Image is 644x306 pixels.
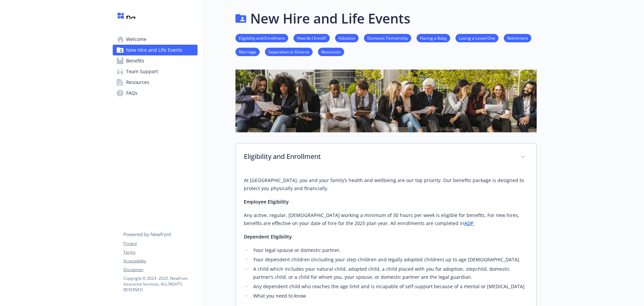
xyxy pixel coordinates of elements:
strong: Dependent Eligibility [244,233,292,240]
span: Welcome [126,34,147,45]
img: new hire page banner [235,70,537,132]
a: Marriage [235,48,260,55]
a: Resources [318,48,344,55]
a: Disclaimer [123,267,197,273]
a: Resources [113,77,198,88]
strong: Employee Eligibility [244,199,289,205]
a: Terms [123,249,197,255]
a: Losing a Loved One [455,35,498,41]
li: Any dependent child who reaches the age limit and is incapable of self-support because of a menta... [251,282,528,291]
a: Team Support [113,66,198,77]
span: Resources [126,77,149,88]
a: Eligibility and Enrollment [235,35,288,41]
h1: New Hire and Life Events [250,8,410,29]
li: What you need to know [251,292,528,300]
li: Your dependent children (including your step-children and legally adopted children) up to age [DE... [251,256,528,264]
a: New Hire and Life Events [113,45,198,55]
span: Team Support [126,66,158,77]
p: Any active, regular, [DEMOGRAPHIC_DATA] working a minimum of 30 hours per week is eligible for be... [244,211,528,227]
a: ADP [464,220,474,226]
a: Privacy [123,241,197,247]
li: Your legal spouse or domestic partner, [251,246,528,254]
li: A child which includes your natural child, adopted child, a child placed with you for adoption, s... [251,265,528,281]
a: Adoption [335,35,359,41]
p: Copyright © 2024 - 2025 , Newfront Insurance Services, ALL RIGHTS RESERVED [123,275,197,293]
a: Domestic Partnership [364,35,411,41]
a: Welcome [113,34,198,45]
a: Separation or Divorce [265,48,313,55]
span: Benefits [126,55,144,66]
a: Benefits [113,55,198,66]
a: FAQs [113,88,198,98]
div: Eligibility and Enrollment [236,143,536,171]
a: Having a Baby [417,35,450,41]
span: New Hire and Life Events [126,45,182,55]
a: Retirement [504,35,531,41]
p: At [GEOGRAPHIC_DATA], you and your family’s health and wellbeing are our top priority. Our benefi... [244,176,528,192]
a: How do I Enroll? [293,35,330,41]
p: Eligibility and Enrollment [244,151,512,162]
a: Accessibility [123,258,197,264]
span: FAQs [126,88,138,98]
